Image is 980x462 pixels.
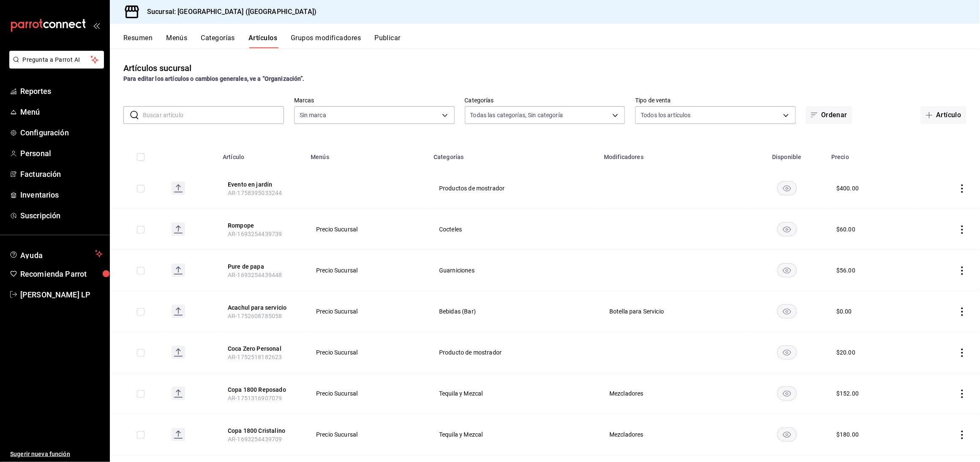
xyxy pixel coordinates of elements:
[166,34,187,48] button: Menús
[20,148,103,159] span: Personal
[958,184,966,193] button: actions
[599,141,748,168] th: Modificadores
[465,98,625,104] label: Categorías
[609,390,737,396] span: Mezcladores
[20,168,103,180] span: Facturación
[316,349,418,355] span: Precio Sucursal
[201,34,235,48] button: Categorías
[143,107,284,124] input: Buscar artículo
[439,226,588,232] span: Cocteles
[921,106,966,124] button: Artículo
[777,386,797,401] button: availability-product
[140,7,317,17] h3: Sucursal: [GEOGRAPHIC_DATA] ([GEOGRAPHIC_DATA])
[429,141,599,168] th: Categorías
[958,431,966,439] button: actions
[836,307,852,316] div: $ 0.00
[836,184,859,192] div: $ 400.00
[291,34,361,48] button: Grupos modificadores
[306,141,429,168] th: Menús
[836,348,855,357] div: $ 20.00
[228,180,295,189] button: edit-product-location
[20,249,92,259] span: Ayuda
[20,85,103,97] span: Reportes
[228,385,295,394] button: edit-product-location
[20,106,103,118] span: Menú
[777,181,797,195] button: availability-product
[316,390,418,396] span: Precio Sucursal
[20,127,103,138] span: Configuración
[826,141,917,168] th: Precio
[228,262,295,271] button: edit-product-location
[748,141,826,168] th: Disponible
[123,75,305,82] strong: Para editar los artículos o cambios generales, ve a “Organización”.
[248,34,277,48] button: Artículos
[228,426,295,435] button: edit-product-location
[439,267,588,273] span: Guarniciones
[777,222,797,236] button: availability-product
[123,62,191,74] div: Artículos sucursal
[439,432,588,437] span: Tequila y Mezcal
[836,266,855,275] div: $ 56.00
[228,313,282,319] span: AR-1752608785058
[609,432,737,437] span: Mezcladores
[958,267,966,275] button: actions
[9,51,104,69] button: Pregunta a Parrot AI
[635,98,796,104] label: Tipo de venta
[123,34,980,48] div: navigation tabs
[218,141,306,168] th: Artículo
[470,111,563,119] span: Todas las categorías, Sin categoría
[836,430,859,439] div: $ 180.00
[20,189,103,201] span: Inventarios
[228,221,295,230] button: edit-product-location
[316,267,418,273] span: Precio Sucursal
[10,450,103,459] span: Sugerir nueva función
[641,111,691,119] span: Todos los artículos
[439,349,588,355] span: Producto de mostrador
[958,349,966,357] button: actions
[836,225,855,234] div: $ 60.00
[23,55,91,64] span: Pregunta a Parrot AI
[228,436,282,443] span: AR-1693254439709
[316,308,418,314] span: Precio Sucursal
[123,34,153,48] button: Resumen
[20,289,103,300] span: [PERSON_NAME] LP
[6,61,104,70] a: Pregunta a Parrot AI
[374,34,401,48] button: Publicar
[228,190,282,196] span: AR-1758395033244
[958,225,966,234] button: actions
[294,98,455,104] label: Marcas
[228,354,282,360] span: AR-1752518182623
[228,344,295,353] button: edit-product-location
[300,111,326,119] span: Sin marca
[777,304,797,319] button: availability-product
[20,268,103,280] span: Recomienda Parrot
[20,210,103,221] span: Suscripción
[228,303,295,312] button: edit-product-location
[228,231,282,237] span: AR-1693254439739
[93,22,100,29] button: open_drawer_menu
[439,390,588,396] span: Tequila y Mezcal
[777,263,797,278] button: availability-product
[958,390,966,398] button: actions
[609,308,737,314] span: Botella para Servicio
[958,308,966,316] button: actions
[228,272,282,278] span: AR-1693254439448
[228,395,282,401] span: AR-1751316907079
[777,345,797,360] button: availability-product
[439,308,588,314] span: Bebidas (Bar)
[777,427,797,442] button: availability-product
[806,106,852,124] button: Ordenar
[316,226,418,232] span: Precio Sucursal
[439,185,588,191] span: Productos de mostrador
[836,389,859,398] div: $ 152.00
[316,432,418,437] span: Precio Sucursal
